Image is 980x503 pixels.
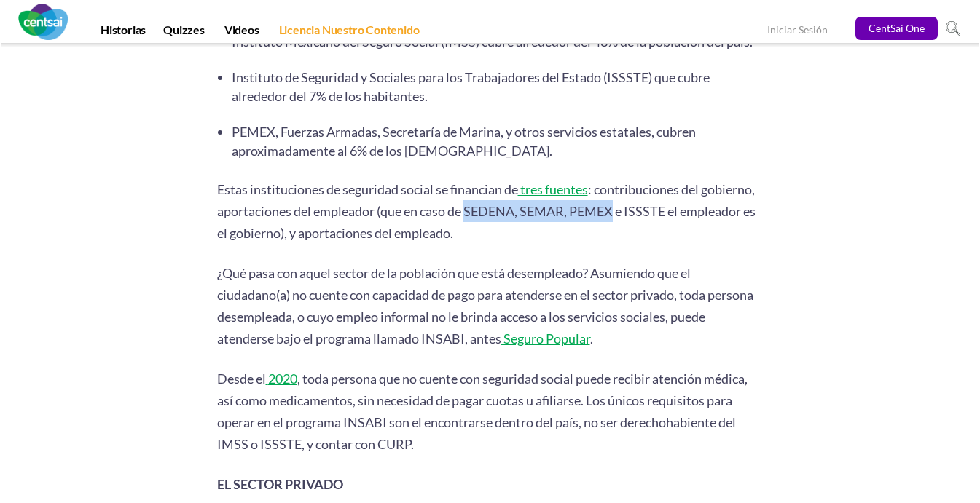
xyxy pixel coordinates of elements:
[767,23,828,39] a: Iniciar Sesión
[501,330,590,346] a: Seguro Popular
[266,371,297,387] a: 2020
[154,23,213,43] a: Quizzes
[217,181,518,197] span: Estas instituciones de seguridad social se financian de
[92,23,154,43] a: Historias
[217,181,756,241] span: : contribuciones del gobierno, aportaciones del empleador (que en caso de SEDENA, SEMAR, PEMEX e ...
[855,17,938,40] a: CentSai One
[518,181,588,197] a: tres fuentes
[232,33,753,49] span: Instituto Mexicano del Seguro Social (IMSS) cubre alrededor del 43% de la población del país.
[217,265,753,346] span: ¿Qué pasa con aquel sector de la población que está desempleado? Asumiendo que el ciudadano(a) no...
[268,371,297,387] span: 2020
[232,124,696,159] span: PEMEX, Fuerzas Armadas, Secretaría de Marina, y otros servicios estatales, cubren aproximadamente...
[503,330,590,346] span: Seguro Popular
[232,69,710,104] span: Instituto de Seguridad y Sociales para los Trabajadores del Estado (ISSSTE) que cubre alrededor d...
[217,371,748,452] span: , toda persona que no cuente con seguridad social puede recibir atención médica, así como medicam...
[216,23,268,43] a: Videos
[590,330,593,346] span: .
[520,181,588,197] span: tres fuentes
[217,371,266,387] span: Desde el
[217,476,343,492] b: EL SECTOR PRIVADO
[270,23,428,43] a: Licencia Nuestro Contenido
[18,4,68,40] img: CentSai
